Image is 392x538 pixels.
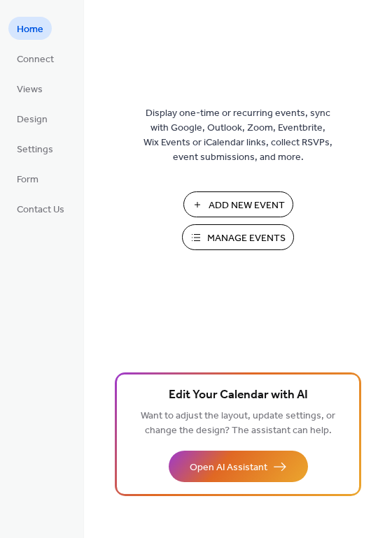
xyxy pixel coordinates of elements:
span: Manage Events [207,231,286,246]
button: Open AI Assistant [169,451,308,482]
span: Add New Event [209,198,285,213]
a: Settings [8,137,62,160]
a: Form [8,167,47,190]
button: Manage Events [182,224,294,250]
span: Views [17,82,43,97]
span: Home [17,22,43,37]
span: Design [17,112,48,127]
a: Contact Us [8,197,73,220]
span: Open AI Assistant [190,460,267,475]
a: Views [8,77,51,100]
span: Display one-time or recurring events, sync with Google, Outlook, Zoom, Eventbrite, Wix Events or ... [143,106,332,165]
a: Connect [8,47,62,70]
span: Connect [17,52,54,67]
a: Home [8,17,52,40]
span: Want to adjust the layout, update settings, or change the design? The assistant can help. [141,407,335,440]
button: Add New Event [183,191,293,217]
span: Settings [17,143,53,157]
span: Form [17,173,38,187]
span: Contact Us [17,203,64,217]
a: Design [8,107,56,130]
span: Edit Your Calendar with AI [169,386,308,405]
